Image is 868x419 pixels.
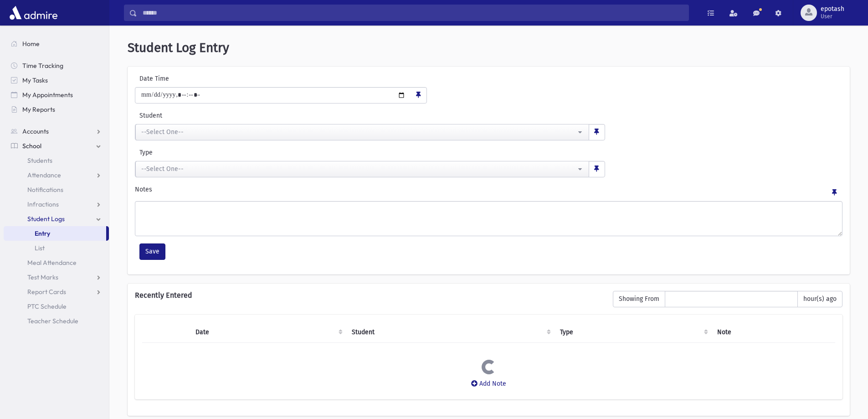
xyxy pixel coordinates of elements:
[22,76,48,84] span: My Tasks
[27,200,59,208] span: Infractions
[22,142,41,150] span: School
[190,322,346,343] th: Date
[4,285,109,299] a: Report Cards
[135,124,589,140] button: --Select One--
[135,148,370,157] label: Type
[4,88,109,102] a: My Appointments
[141,164,576,174] div: --Select One--
[22,40,40,48] span: Home
[4,168,109,182] a: Attendance
[4,153,109,168] a: Students
[27,302,67,310] span: PTC Schedule
[135,185,152,197] label: Notes
[4,182,109,197] a: Notifications
[821,13,844,20] span: User
[613,291,665,307] span: Showing From
[797,291,842,307] span: hour(s) ago
[4,226,106,241] a: Entry
[135,74,257,83] label: Date Time
[22,105,55,114] span: My Reports
[4,197,109,212] a: Infractions
[27,171,61,179] span: Attendance
[27,215,65,223] span: Student Logs
[141,127,576,137] div: --Select One--
[465,376,512,392] button: Add Note
[137,5,688,21] input: Search
[4,270,109,285] a: Test Marks
[35,229,50,238] span: Entry
[4,314,109,328] a: Teacher Schedule
[4,102,109,117] a: My Reports
[27,273,58,281] span: Test Marks
[27,317,78,325] span: Teacher Schedule
[22,91,73,99] span: My Appointments
[7,4,60,22] img: AdmirePro
[712,322,835,343] th: Note
[27,156,52,165] span: Students
[27,186,63,194] span: Notifications
[555,322,712,343] th: Type
[135,291,604,300] h6: Recently Entered
[4,36,109,51] a: Home
[35,244,45,252] span: List
[4,139,109,153] a: School
[139,243,165,260] button: Save
[22,127,49,135] span: Accounts
[4,299,109,314] a: PTC Schedule
[128,40,229,55] span: Student Log Entry
[22,62,63,70] span: Time Tracking
[4,73,109,88] a: My Tasks
[821,5,844,13] span: epotash
[4,58,109,73] a: Time Tracking
[4,241,109,255] a: List
[27,259,77,267] span: Meal Attendance
[4,124,109,139] a: Accounts
[135,111,448,120] label: Student
[4,212,109,226] a: Student Logs
[4,255,109,270] a: Meal Attendance
[135,161,589,177] button: --Select One--
[27,288,66,296] span: Report Cards
[346,322,555,343] th: Student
